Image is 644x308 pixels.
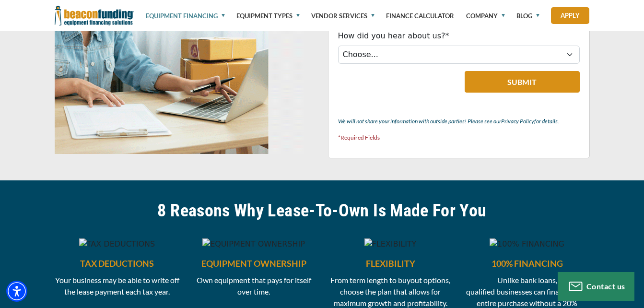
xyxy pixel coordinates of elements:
span: Own equipment that pays for itself over time. [197,275,311,296]
button: Submit [465,71,580,93]
h6: TAX DEDUCTIONS [55,257,180,270]
p: *Required Fields [338,132,580,143]
h6: EQUIPMENT OWNERSHIP [191,257,316,270]
label: How did you hear about us?* [338,30,449,42]
a: Privacy Policy [501,118,534,125]
iframe: reCAPTCHA [338,71,455,101]
h6: FLEXIBILITY [328,257,453,270]
p: We will not share your information with outside parties! Please see our for details. [338,116,580,127]
h2: 8 Reasons Why Lease-To-Own Is Made For You [55,200,590,222]
a: Apply [551,7,589,24]
img: TAX DEDUCTIONS [79,238,155,250]
span: Your business may be able to write off the lease payment each tax year. [55,275,179,296]
img: FLEXIBILITY [364,238,417,250]
div: Accessibility Menu [6,281,27,302]
button: Contact us [558,272,634,301]
h6: 100% FINANCING [465,257,590,270]
img: 100% FINANCING [490,238,564,250]
img: EQUIPMENT OWNERSHIP [202,238,305,250]
span: From term length to buyout options, choose the plan that allows for maximum growth and profitabil... [330,275,450,308]
span: Contact us [586,282,625,291]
